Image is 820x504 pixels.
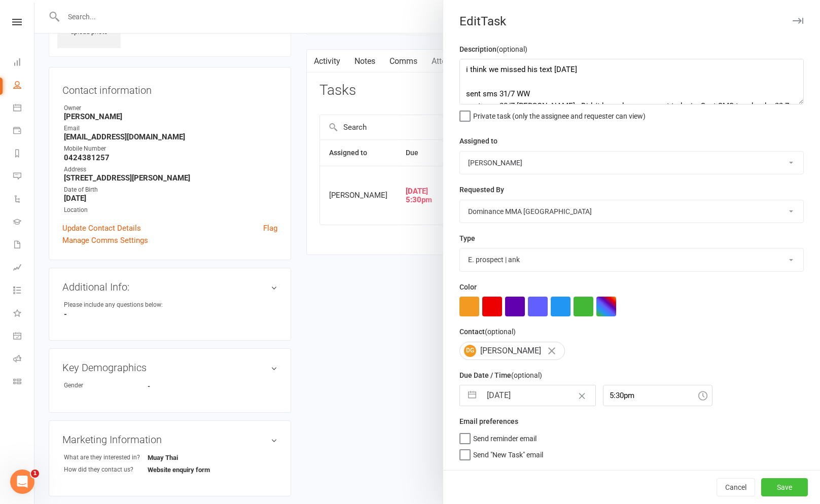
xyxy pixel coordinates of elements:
label: Type [459,233,475,244]
a: Class kiosk mode [13,371,34,394]
a: Payments [13,120,34,143]
a: Reports [13,143,34,166]
span: Private task (only the assignee and requester can view) [473,109,646,120]
div: [PERSON_NAME] [459,342,565,360]
textarea: i think we missed his text [DATE] sent sms 31/7 WW sent sms 28/7 [PERSON_NAME]. Didn't know he wa... [459,59,804,104]
label: Assigned to [459,135,497,147]
label: Color [459,281,477,293]
span: 1 [31,470,39,478]
span: Send "New Task" email [473,447,543,459]
label: Description [459,44,527,55]
span: Send reminder email [473,431,537,443]
label: Requested By [459,184,504,195]
button: Save [761,478,808,496]
a: General attendance kiosk mode [13,326,34,348]
label: Email preferences [459,416,518,427]
a: Calendar [13,97,34,120]
iframe: Intercom live chat [10,470,34,494]
span: DG [464,345,476,357]
a: Roll call kiosk mode [13,348,34,371]
button: Clear Date [573,386,591,405]
small: (optional) [511,371,542,379]
a: People [13,75,34,97]
label: Contact [459,326,516,337]
small: (optional) [496,45,527,53]
a: Dashboard [13,52,34,75]
a: Assessments [13,257,34,280]
label: Due Date / Time [459,370,542,381]
button: Cancel [717,478,755,496]
a: What's New [13,303,34,326]
small: (optional) [485,328,516,336]
div: Edit Task [443,14,820,28]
